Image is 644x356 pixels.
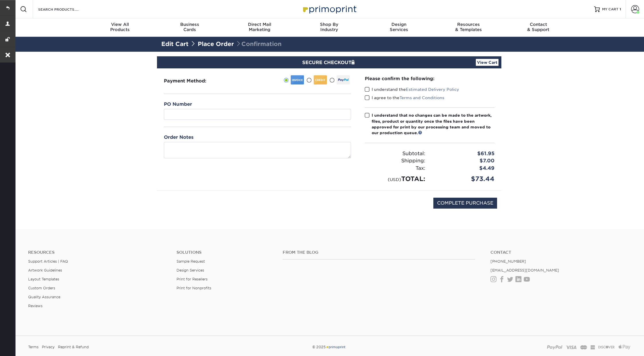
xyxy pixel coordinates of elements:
a: Terms and Conditions [399,95,444,100]
div: Industry [294,22,364,32]
input: SEARCH PRODUCTS..... [38,6,94,13]
img: Primoprint [326,345,346,349]
a: Estimated Delivery Policy [406,87,459,92]
a: Layout Templates [28,277,59,281]
a: Reviews [28,304,42,308]
small: (USD) [388,177,401,182]
a: Edit Cart [161,41,189,47]
a: Direct MailMarketing [225,18,294,37]
span: Business [155,22,225,27]
a: Contact [490,250,630,255]
h4: Solutions [176,250,274,255]
a: [EMAIL_ADDRESS][DOMAIN_NAME] [490,268,559,272]
a: Terms [28,343,38,351]
div: $4.49 [430,165,499,172]
div: TOTAL: [360,174,430,184]
a: Artwork Guidelines [28,268,62,272]
a: Privacy [42,343,55,351]
label: I agree to the [365,95,444,101]
a: Shop ByIndustry [294,18,364,37]
a: Support Articles | FAQ [28,259,68,263]
div: Subtotal: [360,150,430,157]
label: Order Notes [164,134,193,141]
div: Shipping: [360,157,430,165]
a: Print for Resellers [176,277,207,281]
h4: Resources [28,250,168,255]
span: Shop By [294,22,364,27]
div: $7.00 [430,157,499,165]
a: [PHONE_NUMBER] [490,259,526,263]
label: PO Number [164,101,192,108]
div: Tax: [360,165,430,172]
a: Resources& Templates [434,18,503,37]
a: View AllProducts [85,18,155,37]
a: Sample Request [176,259,205,263]
div: & Support [503,22,573,32]
input: COMPLETE PURCHASE [433,198,497,209]
div: Please confirm the following: [365,75,494,82]
a: Design Services [176,268,204,272]
span: SECURE CHECKOUT [302,60,356,65]
div: $61.95 [430,150,499,157]
span: View All [85,22,155,27]
a: DesignServices [364,18,434,37]
div: Products [85,22,155,32]
div: Services [364,22,434,32]
div: & Templates [434,22,503,32]
div: Cards [155,22,225,32]
a: Contact& Support [503,18,573,37]
div: I understand that no changes can be made to the artwork, files, product or quantity once the file... [372,112,494,136]
a: View Cart [476,59,498,66]
span: Contact [503,22,573,27]
a: Reprint & Refund [58,343,89,351]
span: Confirmation [236,41,282,47]
span: MY CART [602,7,618,12]
h3: Payment Method: [164,78,220,84]
span: Resources [434,22,503,27]
a: Custom Orders [28,286,55,290]
div: © 2025 [227,343,431,351]
h4: From the Blog [283,250,475,255]
div: Marketing [225,22,294,32]
a: Print for Nonprofits [176,286,211,290]
span: Direct Mail [225,22,294,27]
div: $73.44 [430,174,499,184]
label: I understand the [365,86,459,92]
a: Quality Assurance [28,295,60,299]
span: 1 [620,7,621,11]
img: Primoprint [300,3,358,15]
a: BusinessCards [155,18,225,37]
span: Design [364,22,434,27]
a: Place Order [198,41,234,47]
